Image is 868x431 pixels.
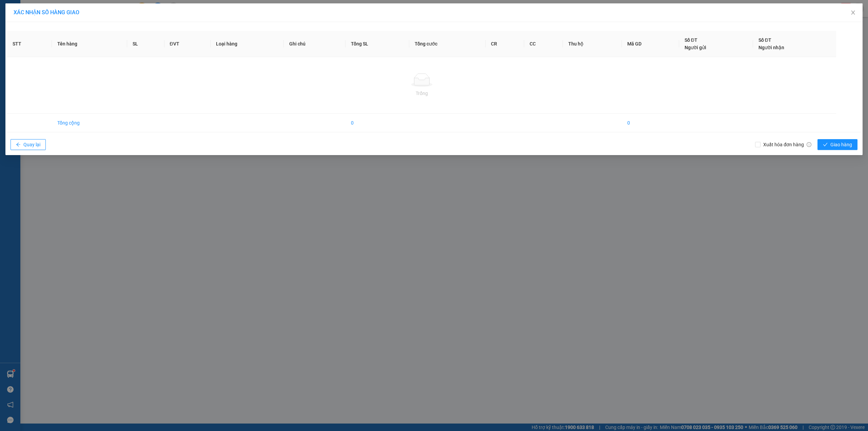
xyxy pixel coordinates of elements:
[524,31,563,57] th: CC
[346,114,410,132] td: 0
[45,3,134,12] strong: PHIẾU DÁN LÊN HÀNG
[563,31,622,57] th: Thu hộ
[622,31,679,57] th: Mã GD
[127,31,164,57] th: SL
[622,114,679,132] td: 0
[817,139,857,150] button: checkGiao hàng
[685,37,697,43] span: Số ĐT
[346,31,410,57] th: Tổng SL
[823,142,828,148] span: check
[844,3,863,22] button: Close
[3,41,104,50] span: Mã đơn: HNVD1309250057
[7,31,52,57] th: STT
[409,31,486,57] th: Tổng cước
[3,23,52,35] span: [PHONE_NUMBER]
[52,114,127,132] td: Tổng cộng
[59,23,124,35] span: CÔNG TY TNHH CHUYỂN PHÁT NHANH BẢO AN
[23,141,40,148] span: Quay lại
[16,142,21,148] span: arrow-left
[486,31,524,57] th: CR
[685,45,706,50] span: Người gửi
[830,141,852,148] span: Giao hàng
[761,141,814,148] span: Xuất hóa đơn hàng
[758,37,771,43] span: Số ĐT
[11,139,46,150] button: arrow-leftQuay lại
[850,10,856,15] span: close
[164,31,211,57] th: ĐVT
[807,142,811,147] span: info-circle
[19,23,36,29] strong: CSKH:
[13,90,831,97] div: Trống
[43,14,137,21] span: Ngày in phiếu: 16:42 ngày
[211,31,284,57] th: Loại hàng
[52,31,127,57] th: Tên hàng
[14,9,79,16] span: XÁC NHẬN SỐ HÀNG GIAO
[284,31,346,57] th: Ghi chú
[758,45,784,50] span: Người nhận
